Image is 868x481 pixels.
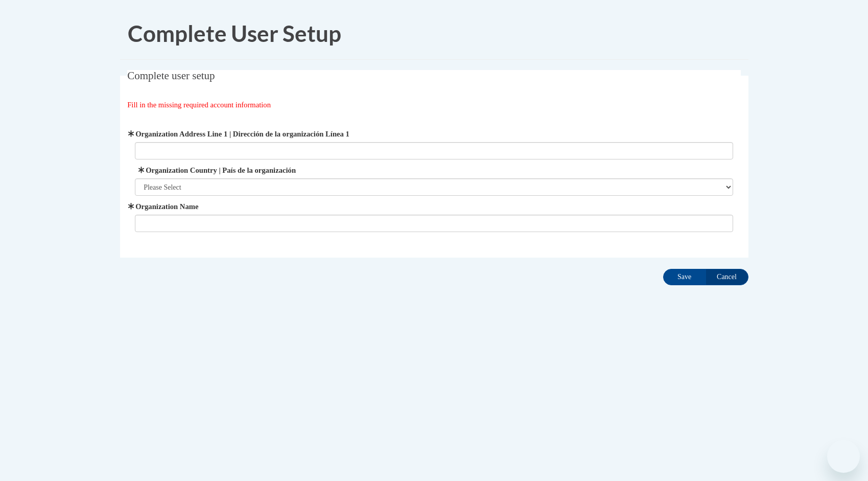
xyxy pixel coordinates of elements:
span: Fill in the missing required account information [127,101,271,109]
input: Save [663,269,706,285]
label: Organization Name [135,201,733,212]
input: Cancel [706,269,748,285]
label: Organization Address Line 1 | Dirección de la organización Línea 1 [135,128,733,140]
iframe: Button to launch messaging window [827,440,860,473]
label: Organization Country | País de la organización [135,165,733,176]
span: Complete user setup [127,70,215,82]
input: Metadata input [135,215,733,232]
input: Metadata input [135,142,733,159]
span: Complete User Setup [128,20,341,47]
